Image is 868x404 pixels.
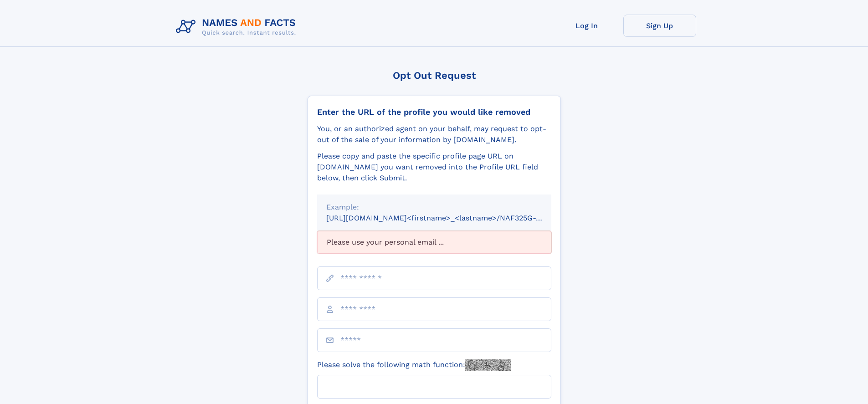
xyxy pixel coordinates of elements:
label: Please solve the following math function: [317,359,511,371]
a: Log In [550,15,623,37]
img: Logo Names and Facts [172,15,303,39]
div: Opt Out Request [308,70,561,81]
div: Example: [326,202,542,213]
div: Please copy and paste the specific profile page URL on [DOMAIN_NAME] you want removed into the Pr... [317,151,551,184]
small: [URL][DOMAIN_NAME]<firstname>_<lastname>/NAF325G-xxxxxxxx [326,214,569,222]
a: Sign Up [623,15,696,37]
div: Enter the URL of the profile you would like removed [317,107,551,117]
div: You, or an authorized agent on your behalf, may request to opt-out of the sale of your informatio... [317,123,551,145]
div: Please use your personal email ... [317,231,551,254]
